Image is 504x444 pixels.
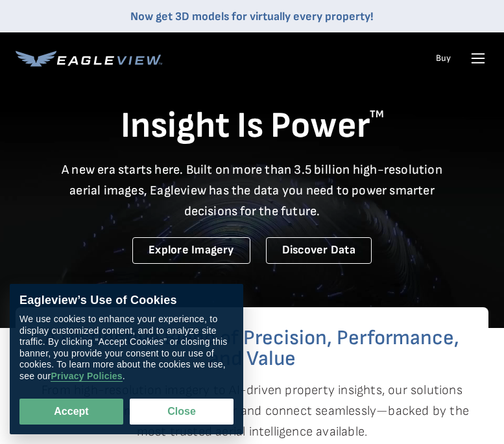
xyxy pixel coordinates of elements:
div: We use cookies to enhance your experience, to display customized content, and to analyze site tra... [19,314,234,382]
sup: TM [370,108,384,121]
h1: Insight Is Power [16,104,488,149]
p: From high-resolution imagery to AI-driven property insights, our solutions help you work smarter,... [16,380,488,442]
a: Buy [436,53,451,64]
h2: A Distinctive Blend of Precision, Performance, and Value [16,328,488,369]
a: Now get 3D models for virtually every property! [130,10,374,23]
p: A new era starts here. Built on more than 3.5 billion high-resolution aerial images, Eagleview ha... [54,159,451,222]
a: Privacy Policies [51,371,122,382]
button: Close [130,399,234,425]
div: Eagleview’s Use of Cookies [19,294,234,308]
button: Accept [19,399,123,425]
a: Explore Imagery [132,237,250,264]
a: Discover Data [266,237,372,264]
